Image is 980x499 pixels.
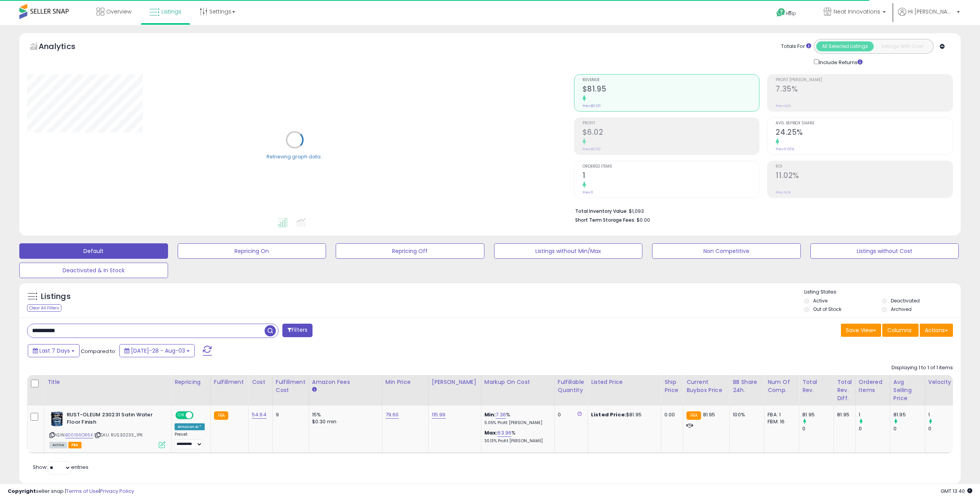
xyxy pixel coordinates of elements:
[591,411,655,418] div: $81.95
[175,423,205,430] div: Amazon AI *
[67,411,161,428] b: RUST-OLEUM 230231 Satin Water Floor Finish
[686,378,726,394] div: Current Buybox Price
[664,378,680,394] div: Ship Price
[859,378,887,394] div: Ordered Items
[19,243,168,259] button: Default
[484,411,549,426] div: %
[28,344,80,357] button: Last 7 Days
[892,364,953,372] div: Displaying 1 to 1 of 1 items
[928,378,956,386] div: Velocity
[496,411,506,419] a: 7.36
[941,487,972,495] span: 2025-08-11 13:40 GMT
[336,243,484,259] button: Repricing Off
[908,8,955,15] span: Hi [PERSON_NAME]
[770,2,811,25] a: Help
[733,378,761,394] div: BB Share 24h.
[813,306,841,312] label: Out of Stock
[27,304,61,312] div: Clear All Filters
[312,378,379,386] div: Amazon Fees
[776,190,791,195] small: Prev: N/A
[575,208,628,214] b: Total Inventory Value:
[484,429,549,444] div: %
[94,432,143,438] span: | SKU: RUS30233_1PK
[386,378,425,386] div: Min Price
[558,411,582,418] div: 0
[583,128,759,138] h2: $6.02
[841,324,881,337] button: Save View
[776,85,953,95] h2: 7.35%
[893,425,925,432] div: 0
[178,243,326,259] button: Repricing On
[768,411,793,418] div: FBA: 1
[834,8,880,15] span: Neat Innovations
[432,378,478,386] div: [PERSON_NAME]
[837,411,849,418] div: 81.95
[776,121,953,126] span: Avg. Buybox Share
[41,291,71,302] h5: Listings
[591,411,626,418] b: Listed Price:
[873,41,931,51] button: Listings With Cost
[776,128,953,138] h2: 24.25%
[802,425,834,432] div: 0
[583,121,759,126] span: Profit
[575,206,947,215] li: $1,093
[192,412,205,419] span: OFF
[652,243,801,259] button: Non Competitive
[776,171,953,182] h2: 11.02%
[686,411,701,420] small: FBA
[276,411,303,418] div: 9
[786,10,796,17] span: Help
[214,378,245,386] div: Fulfillment
[66,487,99,495] a: Terms of Use
[776,104,791,108] small: Prev: N/A
[781,43,811,50] div: Totals For
[484,429,498,436] b: Max:
[432,411,446,419] a: 115.99
[891,306,912,312] label: Archived
[19,263,168,278] button: Deactivated & In Stock
[776,165,953,169] span: ROI
[8,487,36,495] strong: Copyright
[81,348,116,355] span: Compared to:
[703,411,715,418] span: 81.95
[312,411,376,418] div: 15%
[252,411,267,419] a: 54.64
[312,418,376,425] div: $0.30 min
[65,432,93,438] a: B00166OR6K
[252,378,269,386] div: Cost
[928,411,960,418] div: 1
[583,78,759,82] span: Revenue
[106,8,131,15] span: Overview
[591,378,658,386] div: Listed Price
[776,78,953,82] span: Profit [PERSON_NAME]
[498,429,511,437] a: 63.96
[48,378,168,386] div: Title
[558,378,584,394] div: Fulfillable Quantity
[33,463,88,471] span: Show: entries
[802,378,831,394] div: Total Rev.
[49,442,67,448] span: All listings currently available for purchase on Amazon
[891,297,920,304] label: Deactivated
[583,171,759,182] h2: 1
[176,412,186,419] span: ON
[816,41,874,51] button: All Selected Listings
[583,104,601,108] small: Prev: $0.00
[837,378,852,402] div: Total Rev. Diff.
[484,378,551,386] div: Markup on Cost
[484,411,496,418] b: Min:
[175,432,205,449] div: Preset:
[39,347,70,355] span: Last 7 Days
[583,147,601,151] small: Prev: $0.00
[776,147,794,151] small: Prev: 0.00%
[768,378,796,394] div: Num of Comp.
[664,411,677,418] div: 0.00
[68,442,82,448] span: FBA
[804,289,961,296] p: Listing States:
[161,8,182,15] span: Listings
[484,438,549,444] p: 30.13% Profit [PERSON_NAME]
[100,487,134,495] a: Privacy Policy
[882,324,919,337] button: Columns
[575,217,635,223] b: Short Term Storage Fees:
[267,153,323,160] div: Retrieving graph data..
[131,347,185,355] span: [DATE]-28 - Aug-03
